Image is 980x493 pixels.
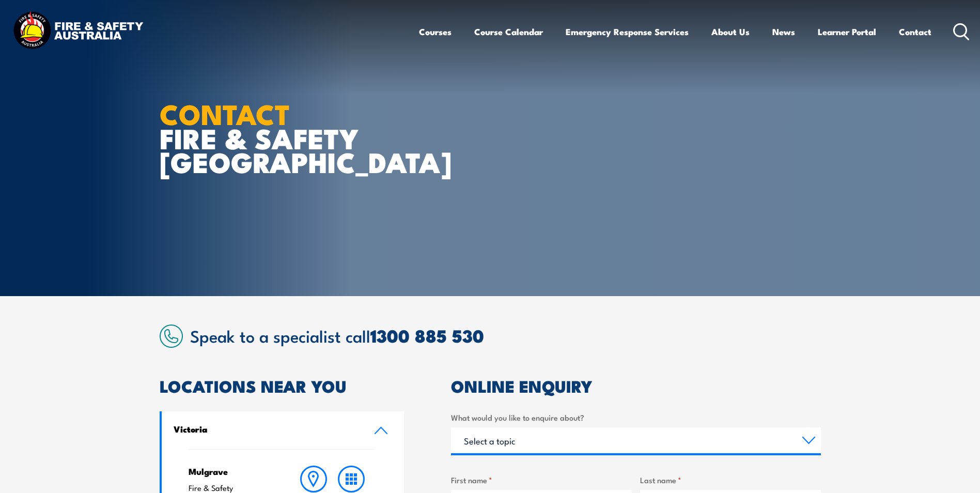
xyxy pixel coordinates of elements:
[711,18,750,45] a: About Us
[566,18,689,45] a: Emergency Response Services
[419,18,452,45] a: Courses
[160,91,290,134] strong: CONTACT
[818,18,876,45] a: Learner Portal
[451,378,821,393] h2: ONLINE ENQUIRY
[174,423,359,435] h4: Victoria
[189,466,275,477] h4: Mulgrave
[474,18,543,45] a: Course Calendar
[451,474,632,486] label: First name
[160,101,415,174] h1: FIRE & SAFETY [GEOGRAPHIC_DATA]
[899,18,931,45] a: Contact
[451,411,821,423] label: What would you like to enquire about?
[162,411,405,449] a: Victoria
[160,378,405,393] h2: LOCATIONS NEAR YOU
[370,321,484,349] a: 1300 885 530
[772,18,795,45] a: News
[640,474,821,486] label: Last name
[190,326,821,345] h2: Speak to a specialist call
